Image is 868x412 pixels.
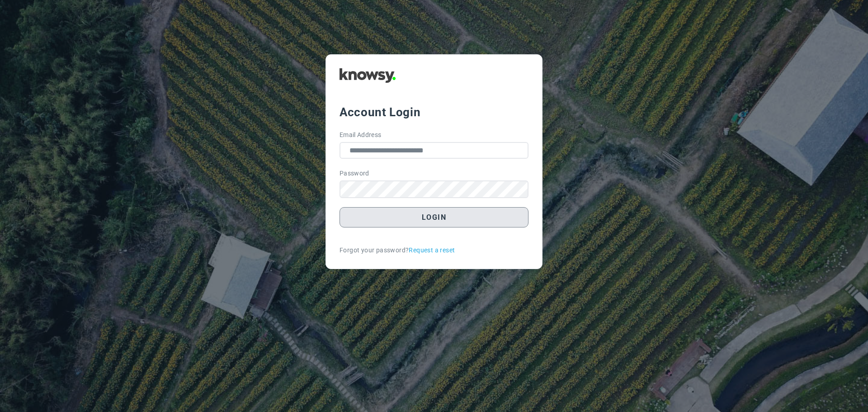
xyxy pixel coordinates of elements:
[340,246,528,255] div: Forgot your password?
[340,104,528,120] div: Account Login
[409,246,455,255] a: Request a reset
[340,130,382,140] label: Email Address
[340,169,369,178] label: Password
[340,207,528,227] button: Login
